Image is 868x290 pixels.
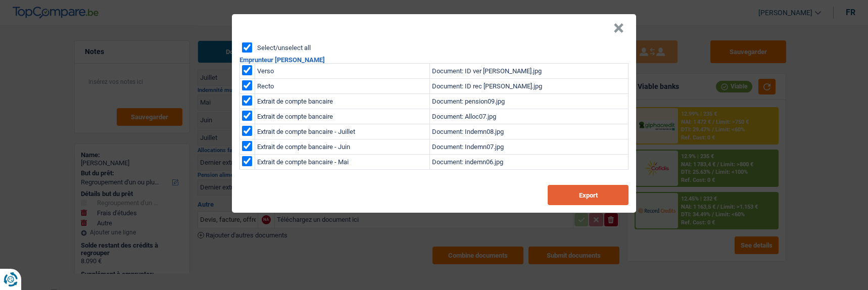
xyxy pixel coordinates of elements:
[255,124,430,139] td: Extrait de compte bancaire - Juillet
[613,23,624,33] button: Close
[430,64,629,79] td: Document: ID ver [PERSON_NAME].jpg
[430,139,629,155] td: Document: Indemn07.jpg
[430,79,629,94] td: Document: ID rec [PERSON_NAME].jpg
[255,109,430,124] td: Extrait de compte bancaire
[255,155,430,170] td: Extrait de compte bancaire - Mai
[255,79,430,94] td: Recto
[548,185,629,205] button: Export
[255,94,430,109] td: Extrait de compte bancaire
[430,94,629,109] td: Document: pension09.jpg
[239,57,629,63] h2: Emprunteur [PERSON_NAME]
[430,155,629,170] td: Document: indemn06.jpg
[255,139,430,155] td: Extrait de compte bancaire - Juin
[430,124,629,139] td: Document: Indemn08.jpg
[255,64,430,79] td: Verso
[430,109,629,124] td: Document: Alloc07.jpg
[257,44,311,51] label: Select/unselect all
